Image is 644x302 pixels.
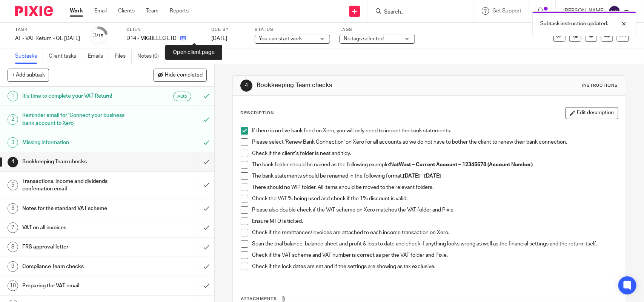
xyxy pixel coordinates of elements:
button: Hide completed [154,69,207,81]
h1: Preparing the VAT email [22,280,135,291]
button: Edit description [566,107,618,119]
p: The bank statements should be renamed in the following format: [252,172,618,180]
div: 3 [94,31,104,40]
label: Task [15,27,80,33]
a: Team [146,7,158,15]
strong: NatWest – Current Account – 12345678 (Account Number) [390,162,533,167]
p: Check if the VAT scheme and VAT number is correct as per the VAT folder and Pixie. [252,251,618,259]
a: Work [70,7,83,15]
h1: Missing information [22,137,135,148]
div: AT - VAT Return - QE 30-09-2025 [15,35,80,42]
h1: Bookkeeping Team checks [22,156,135,167]
p: D14 - MIGUELEC LTD [126,35,177,42]
p: Description [240,110,274,116]
p: Check if the remittances/invoices are attached to each income transaction on Xero. [252,229,618,236]
a: Email [94,7,107,15]
p: Please also double check if the VAT scheme on Xero matches the VAT folder and Pixie. [252,206,618,214]
a: Notes (0) [137,49,165,64]
p: Subtask instruction updated. [540,20,608,28]
p: There should no WIP folder. All items should be moved to the relevant folders. [252,184,618,191]
div: 7 [8,222,18,233]
p: Scan the trial balance, balance sheet and profit & loss to date and check if anything looks wrong... [252,240,618,248]
strong: [DATE] - [DATE] [403,173,441,179]
h1: Transactions, income and dividends confirmation email [22,176,135,195]
p: The bank folder should be named as the following example: [252,161,618,169]
div: AT - VAT Return - QE [DATE] [15,35,80,42]
img: svg%3E [609,5,621,17]
div: 1 [8,91,18,101]
a: Files [115,49,132,64]
label: Client [126,27,202,33]
div: 6 [8,203,18,214]
h1: Notes for the standard VAT scheme [22,203,135,214]
a: Reports [170,7,189,15]
a: Audit logs [171,49,200,64]
h1: It's time to complete your VAT Return! [22,90,135,102]
div: 3 [8,137,18,148]
label: Due by [211,27,245,33]
small: /15 [97,34,104,38]
p: Please select 'Renew Bank Connection' on Xero for all accounts so we do not have to bother the cl... [252,138,618,146]
p: Check the VAT % being used and check if the 1% discount is valid. [252,195,618,202]
a: Client tasks [49,49,82,64]
h1: VAT on all invoices [22,222,135,233]
span: You can start work [259,36,302,41]
span: [DATE] [211,36,227,41]
div: 4 [240,80,252,92]
button: + Add subtask [8,69,49,81]
div: Instructions [582,83,618,89]
a: Emails [88,49,109,64]
label: Status [255,27,330,33]
div: 8 [8,242,18,252]
span: Attachments [241,297,277,301]
p: Check if the client’s folder is neat and tidy. [252,150,618,157]
h1: Bookkeeping Team checks [257,81,446,89]
h1: Compliance Team checks [22,261,135,272]
p: Ensure MTD is ticked. [252,218,618,225]
a: Clients [118,7,135,15]
span: No tags selected [344,36,384,41]
div: 2 [8,114,18,125]
span: Hide completed [165,72,203,78]
div: 5 [8,180,18,190]
a: Subtasks [15,49,43,64]
div: Auto [173,92,191,101]
p: If there is no live bank feed on Xero, you will only need to import the bank statements. [252,127,618,135]
h1: FRS approval letter [22,241,135,253]
p: Check if the lock dates are set and if the settings are showing as tax exclusive. [252,263,618,270]
div: 10 [8,281,18,291]
h1: Reminder email for 'Connect your business bank account to Xero' [22,110,135,129]
div: 4 [8,157,18,167]
img: Pixie [15,6,53,16]
div: 9 [8,261,18,272]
